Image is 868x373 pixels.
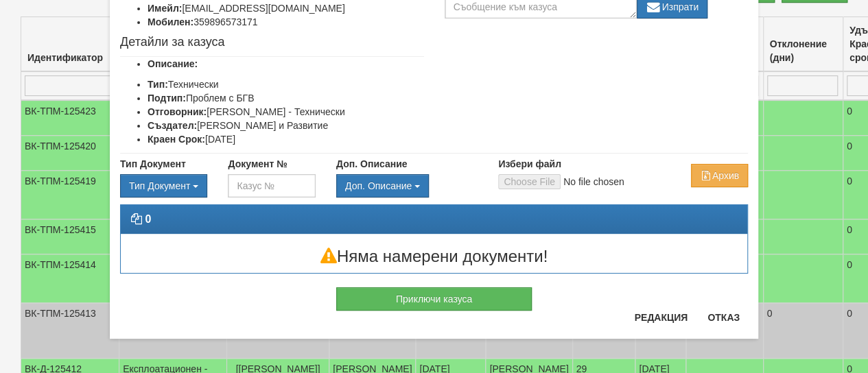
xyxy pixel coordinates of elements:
span: Тип Документ [129,180,190,191]
b: Отговорник: [148,106,207,117]
b: Тип: [148,79,168,90]
button: Отказ [699,306,748,328]
h4: Детайли за казуса [120,36,424,49]
b: Описание: [148,58,198,69]
input: Казус № [228,174,315,197]
li: [DATE] [148,132,424,146]
b: Подтип: [148,93,186,104]
button: Приключи казуса [336,287,532,311]
div: Двоен клик, за изчистване на избраната стойност. [336,174,478,197]
li: [EMAIL_ADDRESS][DOMAIN_NAME] [148,1,424,15]
button: Тип Документ [120,174,207,197]
li: Технически [148,77,424,91]
li: Проблем с БГВ [148,91,424,105]
b: Имейл: [148,3,182,14]
b: Краен Срок: [148,134,205,145]
label: Избери файл [498,157,561,171]
label: Документ № [228,157,287,171]
li: [PERSON_NAME] - Технически [148,105,424,119]
strong: 0 [145,213,151,225]
b: Мобилен: [148,16,193,27]
button: Архив [691,164,748,187]
b: Създател: [148,120,197,131]
label: Тип Документ [120,157,186,171]
h3: Няма намерени документи! [121,248,747,265]
button: Редакция [626,306,696,328]
button: Доп. Описание [336,174,429,197]
li: [PERSON_NAME] и Развитие [148,119,424,132]
label: Доп. Описание [336,157,407,171]
span: Доп. Описание [345,180,412,191]
li: 359896573171 [148,15,424,29]
div: Двоен клик, за изчистване на избраната стойност. [120,174,207,197]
